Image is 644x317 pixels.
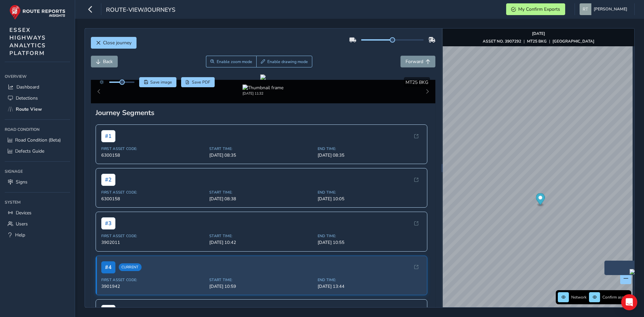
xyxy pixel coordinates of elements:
button: Back [91,56,118,67]
a: Defects Guide [5,146,70,157]
button: Zoom [206,56,257,67]
button: Close journey [91,37,137,49]
div: Overview [5,71,70,82]
div: Road Condition [5,124,70,135]
span: [DATE] 08:35 [209,152,314,158]
div: System [5,197,70,207]
button: Draw [256,56,312,67]
span: [DATE] 10:59 [209,283,314,289]
a: Help [5,229,70,241]
a: Detections [5,93,70,104]
span: Save image [150,80,172,85]
button: PDF [181,77,215,87]
span: End Time: [318,190,422,195]
span: Network [571,295,587,300]
span: Save PDF [192,80,210,85]
span: End Time: [318,233,422,239]
button: My Confirm Exports [506,3,565,15]
strong: [GEOGRAPHIC_DATA] [552,39,594,44]
span: 6300158 [101,196,206,202]
span: Close journey [103,40,131,46]
span: Devices [16,210,32,216]
span: Start Time: [209,233,314,239]
span: Dashboard [16,84,39,90]
span: First Asset Code: [101,277,206,282]
img: Thumbnail frame [243,85,283,91]
span: [DATE] 08:38 [209,196,314,202]
span: Route View [16,106,42,112]
span: 6300158 [101,152,206,158]
span: # 5 [101,305,115,317]
div: | | [483,39,594,44]
div: Map marker [536,193,545,207]
span: ESSEX HIGHWAYS ANALYTICS PLATFORM [9,26,46,57]
span: Current [119,263,142,271]
strong: ASSET NO. 3907292 [483,39,521,44]
img: rr logo [9,5,65,20]
strong: [DATE] [532,31,545,36]
div: Journey Segments [96,108,431,117]
span: First Asset Code: [101,146,206,151]
span: [DATE] 13:44 [318,283,422,289]
div: Signage [5,166,70,176]
a: Dashboard [5,82,70,93]
span: My Confirm Exports [518,6,560,12]
div: Open Intercom Messenger [621,294,637,310]
a: Users [5,218,70,229]
span: Start Time: [209,190,314,195]
span: route-view/journeys [106,6,175,15]
a: Road Condition (Beta) [5,135,70,146]
span: MT25 BKG [406,79,428,86]
a: Route View [5,104,70,115]
span: 3901942 [101,283,206,289]
span: # 1 [101,130,115,142]
span: [DATE] 08:35 [318,152,422,158]
span: [DATE] 10:42 [209,240,314,246]
span: First Asset Code: [101,190,206,195]
button: [PERSON_NAME] [580,3,630,15]
img: diamond-layout [580,3,591,15]
span: [DATE] 10:55 [318,240,422,246]
span: [DATE] 10:05 [318,196,422,202]
span: Users [16,221,28,227]
span: # 3 [101,217,115,229]
span: First Asset Code: [101,233,206,239]
a: Devices [5,207,70,218]
strong: MT25 BKG [527,39,547,44]
span: [PERSON_NAME] [594,3,627,15]
button: Save [139,77,176,87]
span: Confirm assets [602,295,629,300]
span: Enable drawing mode [267,59,308,64]
span: Start Time: [209,146,314,151]
a: Signs [5,176,70,188]
div: [DATE] 11:32 [243,91,283,96]
span: Road Condition (Beta) [15,137,61,143]
span: Start Time: [209,277,314,282]
button: Forward [400,56,435,67]
span: Signs [16,179,28,185]
span: Defects Guide [15,148,44,154]
span: Help [15,232,25,238]
span: Back [103,58,113,65]
span: End Time: [318,146,422,151]
span: Detections [16,95,38,101]
span: 3902011 [101,240,206,246]
span: Enable zoom mode [217,59,252,64]
span: # 2 [101,174,115,186]
span: Forward [406,58,423,65]
span: End Time: [318,277,422,282]
span: # 4 [101,261,115,273]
